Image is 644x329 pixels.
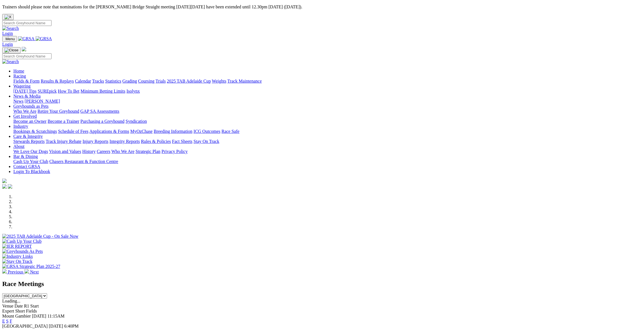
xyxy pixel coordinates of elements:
img: X [4,15,11,19]
a: We Love Our Dogs [13,149,48,154]
span: [DATE] [49,324,63,328]
span: Loading... [2,299,20,303]
a: About [13,144,25,149]
a: History [82,149,96,154]
a: Coursing [138,79,155,83]
a: Previous [2,270,25,274]
a: ICG Outcomes [194,129,220,134]
button: Toggle navigation [2,36,17,42]
a: Track Injury Rebate [46,139,81,144]
a: Trials [155,79,166,83]
img: Search [2,59,19,64]
a: Cash Up Your Club [13,159,48,164]
a: Breeding Information [154,129,192,134]
a: Schedule of Fees [58,129,88,134]
a: Fact Sheets [172,139,192,144]
span: Fields [26,309,37,313]
a: Who We Are [111,149,134,154]
span: Venue [2,304,13,308]
img: Industry Links [2,254,33,259]
a: Chasers Restaurant & Function Centre [49,159,118,164]
a: Isolynx [126,89,140,93]
img: chevron-right-pager-white.svg [25,269,29,273]
a: Login [2,31,13,36]
a: Fields & Form [13,79,40,83]
a: 2025 TAB Adelaide Cup [167,79,211,83]
a: Integrity Reports [109,139,140,144]
a: MyOzChase [130,129,153,134]
a: Purchasing a Greyhound [80,119,124,124]
img: IER REPORT [2,244,32,249]
img: GRSA Strategic Plan 2025-27 [2,264,60,269]
div: Industry [13,129,642,134]
img: facebook.svg [2,184,7,189]
a: [PERSON_NAME] [25,99,60,104]
a: Greyhounds as Pets [13,104,48,109]
img: GRSA [18,36,35,41]
img: 2025 TAB Adelaide Cup - On Sale Now [2,234,79,239]
span: [DATE] [32,314,46,318]
div: Racing [13,79,642,84]
a: Industry [13,124,28,129]
a: Results & Replays [41,79,74,83]
a: Stay On Track [194,139,219,144]
a: News [13,99,23,104]
a: SUREpick [38,89,57,93]
img: logo-grsa-white.png [2,179,7,183]
img: twitter.svg [8,184,12,189]
a: Applications & Forms [89,129,129,134]
h2: Race Meetings [2,280,642,288]
p: Trainers should please note that nominations for the [PERSON_NAME] Bridge Straight meeting [DATE]... [2,4,642,9]
a: Statistics [105,79,121,83]
a: Track Maintenance [227,79,262,83]
a: Wagering [13,84,31,88]
a: E [2,319,5,323]
div: News & Media [13,99,642,104]
a: Become an Owner [13,119,46,124]
a: Login [2,42,13,47]
a: Login To Blackbook [13,169,50,174]
a: Get Involved [13,114,37,119]
a: Bar & Dining [13,154,38,159]
a: Vision and Values [49,149,81,154]
a: Rules & Policies [141,139,171,144]
a: Bookings & Scratchings [13,129,57,134]
a: Become a Trainer [48,119,79,124]
a: S [6,319,9,323]
a: F [10,319,12,323]
span: 6:40PM [64,324,79,328]
span: 11:15AM [47,314,65,318]
a: [DATE] Tips [13,89,36,93]
span: Next [30,270,39,274]
a: Retire Your Greyhound [38,109,79,114]
span: Date [14,304,23,308]
span: Previous [8,270,23,274]
a: Grading [123,79,137,83]
a: How To Bet [58,89,80,93]
a: Stewards Reports [13,139,45,144]
button: Toggle navigation [2,47,21,53]
a: Racing [13,74,26,78]
a: Calendar [75,79,91,83]
img: Search [2,26,19,31]
input: Search [2,20,52,26]
img: logo-grsa-white.png [22,47,26,51]
div: About [13,149,642,154]
a: Weights [212,79,226,83]
span: Short [15,309,25,313]
button: Close [2,14,14,20]
a: Tracks [92,79,104,83]
div: Bar & Dining [13,159,642,164]
img: Greyhounds As Pets [2,249,43,254]
img: Cash Up Your Club [2,239,41,244]
span: Menu [6,37,15,41]
a: Race Safe [221,129,239,134]
img: Close [4,48,18,52]
a: Next [25,270,39,274]
img: Stay On Track [2,259,32,264]
div: Wagering [13,89,642,94]
a: Minimum Betting Limits [80,89,125,93]
a: Syndication [126,119,147,124]
input: Search [2,53,52,59]
img: GRSA [36,36,52,41]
